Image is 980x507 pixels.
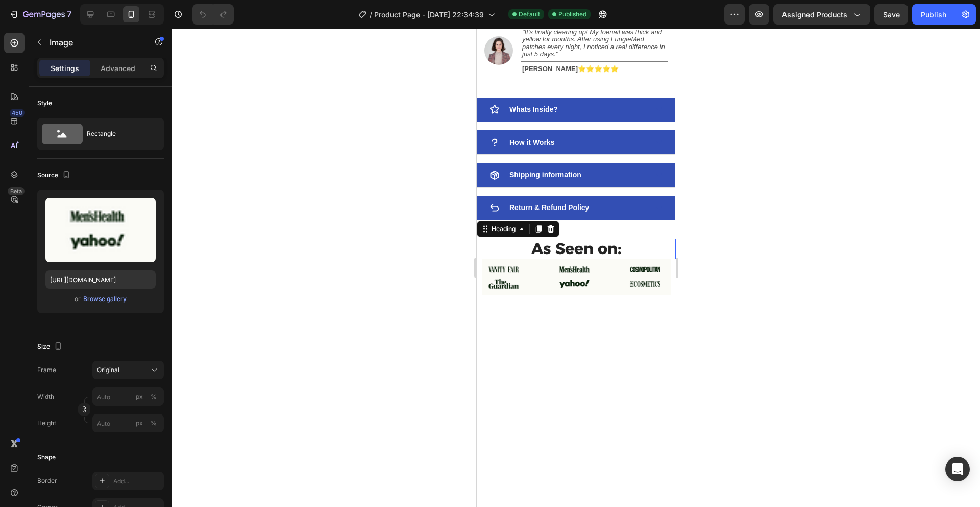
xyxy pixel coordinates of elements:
[921,9,946,20] div: Publish
[45,37,190,44] p: ⭐️⭐️⭐️⭐️⭐️
[133,417,145,429] button: %
[92,414,164,432] input: px%
[37,340,64,354] div: Size
[151,419,157,428] div: %
[92,361,164,379] button: Original
[558,10,586,19] span: Published
[782,9,847,20] span: Assigned Products
[92,387,164,406] input: px%
[113,477,161,486] div: Add...
[83,294,127,304] div: Browse gallery
[37,419,56,428] label: Height
[136,419,143,428] div: px
[945,457,970,481] div: Open Intercom Messenger
[477,29,676,507] iframe: Design area
[45,270,156,289] input: https://example.com/image.jpg
[83,294,127,304] button: Browse gallery
[519,10,540,19] span: Default
[75,293,81,305] span: or
[148,417,160,429] button: px
[37,476,57,486] div: Border
[883,10,900,19] span: Save
[192,4,234,25] div: Undo/Redo
[148,390,160,403] button: px
[33,107,78,120] p: How it Works
[874,4,908,25] button: Save
[8,187,24,195] div: Beta
[33,75,81,87] p: Whats Inside?
[10,109,24,117] div: 450
[37,169,72,182] div: Source
[97,365,119,375] span: Original
[45,198,156,262] img: preview-image
[374,9,484,20] span: Product Page - [DATE] 22:34:39
[912,4,955,25] button: Publish
[773,4,870,25] button: Assigned Products
[33,173,112,186] p: Return & Refund Policy
[51,63,79,74] p: Settings
[37,99,52,108] div: Style
[370,9,372,20] span: /
[37,365,56,375] label: Frame
[4,4,76,25] button: 7
[37,453,56,462] div: Shape
[133,390,145,403] button: %
[50,36,136,49] p: Image
[5,231,194,267] img: image_demo.jpg
[13,196,41,205] div: Heading
[33,140,105,153] p: Shipping information
[67,8,71,20] p: 7
[136,392,143,401] div: px
[151,392,157,401] div: %
[101,63,135,74] p: Advanced
[45,36,101,44] strong: [PERSON_NAME]
[87,122,149,146] div: Rectangle
[37,392,54,401] label: Width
